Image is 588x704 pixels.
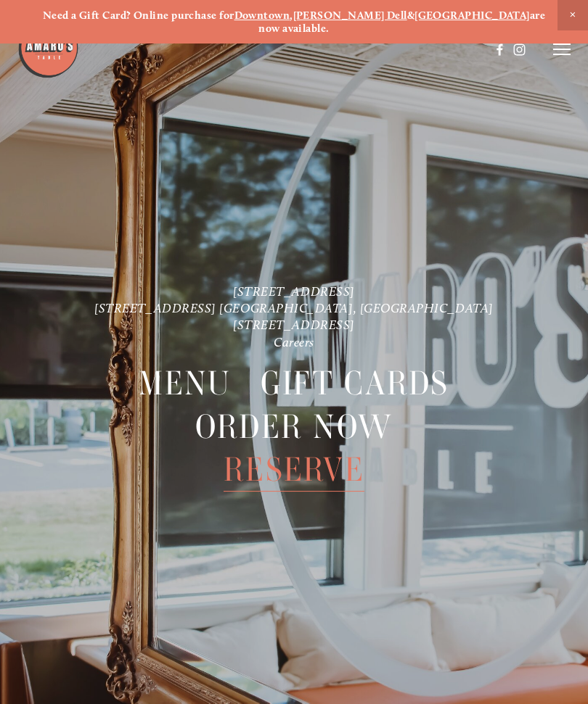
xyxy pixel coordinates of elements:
span: Menu [139,362,231,405]
a: Reserve [224,448,364,491]
a: Gift Cards [261,362,449,405]
a: [PERSON_NAME] Dell [293,9,407,22]
img: Amaro's Table [17,17,79,79]
a: [STREET_ADDRESS] [233,317,355,332]
strong: , [290,9,293,22]
a: [STREET_ADDRESS] [GEOGRAPHIC_DATA], [GEOGRAPHIC_DATA] [94,300,494,315]
strong: are now available. [258,9,547,35]
span: Gift Cards [261,362,449,405]
a: Downtown [234,9,290,22]
a: Order Now [195,405,393,448]
strong: Need a Gift Card? Online purchase for [43,9,234,22]
span: Reserve [224,448,364,492]
strong: & [407,9,415,22]
span: Order Now [195,405,393,449]
a: [STREET_ADDRESS] [233,283,355,299]
a: Careers [274,334,314,349]
a: [GEOGRAPHIC_DATA] [415,9,530,22]
a: Menu [139,362,231,405]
